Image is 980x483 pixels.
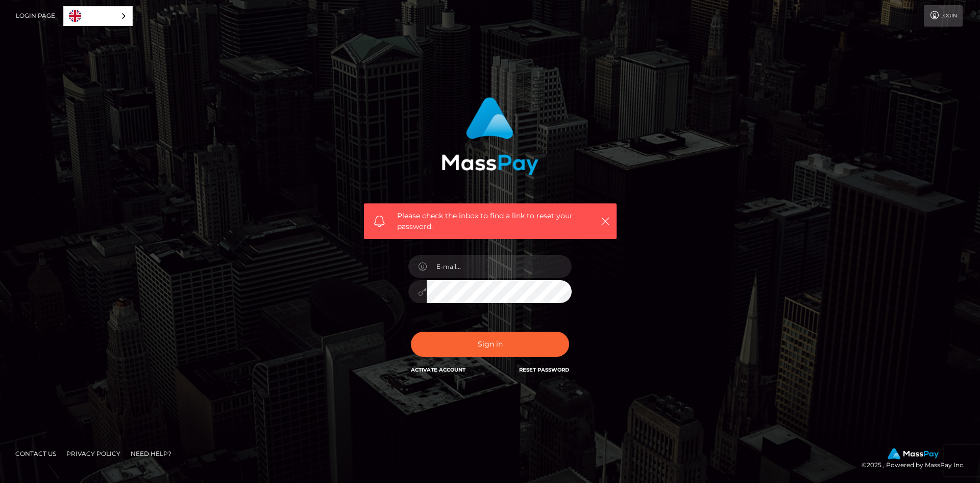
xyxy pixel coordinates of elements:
[63,6,133,26] aside: Language selected: English
[411,366,465,373] a: Activate Account
[888,448,939,459] img: MassPay
[862,448,972,471] div: © 2025 , Powered by MassPay Inc.
[427,255,572,278] input: E-mail...
[924,5,963,27] a: Login
[442,97,538,175] img: MassPay Login
[11,446,60,462] a: Contact Us
[519,366,569,373] a: Reset Password
[63,6,133,26] div: Language
[16,5,55,27] a: Login Page
[411,332,569,357] button: Sign in
[127,446,176,462] a: Need Help?
[397,211,583,232] span: Please check the inbox to find a link to reset your password.
[62,446,125,462] a: Privacy Policy
[64,7,132,26] a: English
